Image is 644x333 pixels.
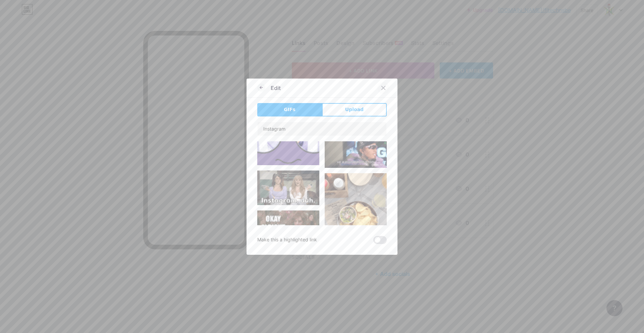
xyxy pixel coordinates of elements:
[257,210,319,245] img: Gihpy
[257,236,317,244] div: Make this a highlighted link
[271,84,281,92] div: Edit
[258,122,386,136] input: Search
[257,103,322,116] button: GIFs
[345,106,364,113] span: Upload
[325,133,387,168] img: Gihpy
[257,171,319,205] img: Gihpy
[284,106,296,113] span: GIFs
[325,173,387,235] img: Gihpy
[322,103,387,116] button: Upload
